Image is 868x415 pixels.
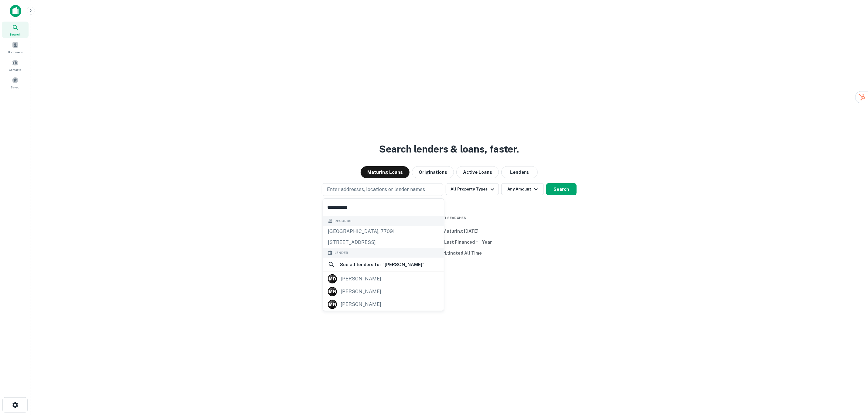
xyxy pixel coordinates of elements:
a: Saved [2,74,29,91]
a: M N[PERSON_NAME] [323,298,444,311]
span: Recent Searches [404,215,495,221]
span: Saved [11,85,20,90]
div: [PERSON_NAME] [341,287,381,296]
div: [PERSON_NAME] [341,300,381,309]
button: Enter addresses, locations or lender names [322,183,443,196]
span: Records [335,218,352,224]
button: All Types | Maturing [DATE] [404,226,495,237]
button: Active Loans [456,166,499,178]
img: capitalize-icon.png [10,5,21,17]
p: Enter addresses, locations or lender names [327,186,425,193]
a: Borrowers [2,39,29,56]
span: Lender [335,250,348,256]
div: [STREET_ADDRESS] [323,237,444,248]
button: Lenders [501,166,538,178]
button: Originations [412,166,454,178]
h3: Search lenders & loans, faster. [379,142,519,156]
h6: See all lenders for " [PERSON_NAME] " [340,261,424,268]
span: Contacts [9,67,21,72]
button: All Types | Originated All Time [404,248,495,259]
button: Search [546,183,577,195]
a: Search [2,22,29,38]
button: Maturing Loans [361,166,410,178]
button: All Types | Active Last Financed + 1 Year [404,237,495,248]
p: M N [329,301,336,308]
a: Contacts [2,57,29,73]
a: M N[PERSON_NAME] [323,285,444,298]
iframe: Chat Widget [838,366,868,396]
p: M N [329,289,336,295]
p: M D [329,276,336,282]
div: [GEOGRAPHIC_DATA], 77091 [323,226,444,237]
span: Search [10,32,21,37]
div: [PERSON_NAME] [341,274,381,283]
span: Borrowers [8,50,22,54]
button: Any Amount [501,183,544,195]
a: M D[PERSON_NAME] [323,273,444,285]
button: All Property Types [446,183,499,195]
